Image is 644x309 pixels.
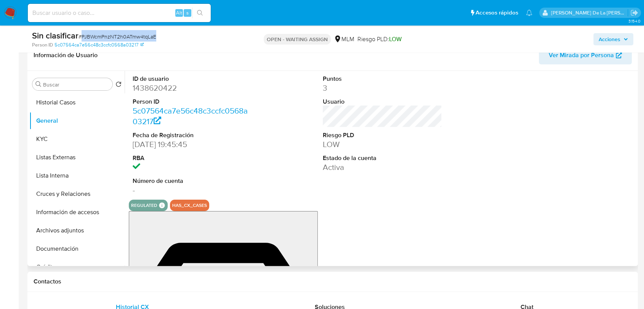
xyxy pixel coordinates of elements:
[133,131,252,139] dt: Fecha de Registración
[29,167,125,185] button: Lista Interna
[628,18,640,24] span: 3.154.0
[357,35,402,43] span: Riesgo PLD:
[593,33,633,45] button: Acciones
[599,33,620,45] span: Acciones
[323,131,442,139] dt: Riesgo PLD
[176,9,182,16] span: Alt
[133,98,252,106] dt: Person ID
[172,204,207,207] button: has_cx_cases
[54,42,144,48] a: 5c07564ca7e56c48c3ccfc0568a03217
[133,185,252,195] dd: -
[32,29,78,42] b: Sin clasificar
[29,185,125,203] button: Cruces y Relaciones
[133,139,252,150] dd: [DATE] 19:45:45
[115,81,122,90] button: Volver al orden por defecto
[29,130,125,148] button: KYC
[43,81,109,88] input: Buscar
[34,51,98,59] h1: Información de Usuario
[131,204,157,207] button: regulated
[28,8,211,18] input: Buscar usuario o caso...
[34,278,632,285] h1: Contactos
[32,42,53,48] b: Person ID
[29,221,125,240] button: Archivos adjuntos
[476,9,518,17] span: Accesos rápidos
[323,154,442,162] dt: Estado de la cuenta
[323,98,442,106] dt: Usuario
[133,83,252,93] dd: 1438620422
[133,154,252,162] dt: RBA
[549,46,614,64] span: Ver Mirada por Persona
[264,34,331,45] p: OPEN - WAITING ASSIGN
[133,75,252,83] dt: ID de usuario
[526,10,532,16] a: Notificaciones
[323,162,442,173] dd: Activa
[630,9,638,17] a: Salir
[29,93,125,112] button: Historial Casos
[323,75,442,83] dt: Puntos
[29,148,125,167] button: Listas Externas
[334,35,354,43] div: MLM
[29,240,125,258] button: Documentación
[323,83,442,93] dd: 3
[29,258,125,276] button: Créditos
[35,81,42,87] button: Buscar
[78,33,156,40] span: # PJBWcmPnzNT2h0ATmw4tqLaE
[323,139,442,150] dd: LOW
[539,46,632,64] button: Ver Mirada por Persona
[186,9,189,16] span: s
[192,8,208,18] button: search-icon
[133,177,252,185] dt: Número de cuenta
[29,112,125,130] button: General
[389,35,402,43] span: LOW
[133,105,248,127] a: 5c07564ca7e56c48c3ccfc0568a03217
[551,9,628,16] p: javier.gutierrez@mercadolibre.com.mx
[29,203,125,221] button: Información de accesos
